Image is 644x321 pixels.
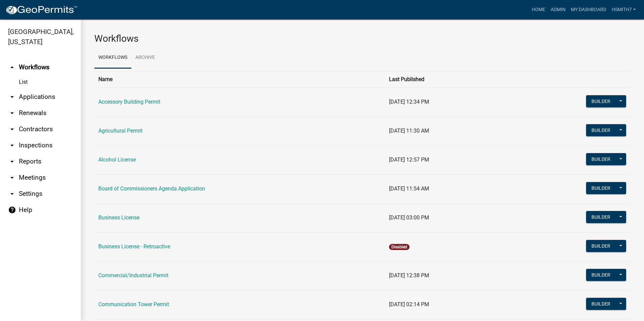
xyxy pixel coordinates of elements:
[98,99,160,105] a: Accessory Building Permit
[98,272,168,279] a: Commercial/Industrial Permit
[568,3,609,16] a: My Dashboard
[8,190,16,198] i: arrow_drop_down
[389,156,429,163] span: [DATE] 12:57 PM
[8,125,16,133] i: arrow_drop_down
[548,3,568,16] a: Admin
[586,153,616,165] button: Builder
[586,269,616,281] button: Builder
[586,124,616,136] button: Builder
[8,206,16,214] i: help
[98,185,205,192] a: Board of Commissioners Agenda Application
[389,214,429,221] span: [DATE] 03:00 PM
[389,244,410,250] span: Disabled
[8,63,16,71] i: arrow_drop_up
[586,95,616,107] button: Builder
[8,141,16,149] i: arrow_drop_down
[385,71,507,87] th: Last Published
[586,240,616,252] button: Builder
[586,182,616,194] button: Builder
[94,71,385,87] th: Name
[94,33,631,44] h3: Workflows
[586,298,616,310] button: Builder
[389,185,429,192] span: [DATE] 11:54 AM
[389,272,429,279] span: [DATE] 12:38 PM
[8,174,16,182] i: arrow_drop_down
[389,99,429,105] span: [DATE] 12:34 PM
[586,211,616,223] button: Builder
[98,156,136,163] a: Alcohol License
[98,214,139,221] a: Business License
[98,243,170,250] a: Business License - Retroactive
[98,301,169,308] a: Communication Tower Permit
[529,3,548,16] a: Home
[8,93,16,101] i: arrow_drop_down
[98,128,142,134] a: Agricultural Permit
[8,157,16,166] i: arrow_drop_down
[389,128,429,134] span: [DATE] 11:30 AM
[8,109,16,117] i: arrow_drop_down
[131,47,159,69] a: Archive
[609,3,639,16] a: hsmith7
[94,47,131,69] a: Workflows
[389,301,429,308] span: [DATE] 02:14 PM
